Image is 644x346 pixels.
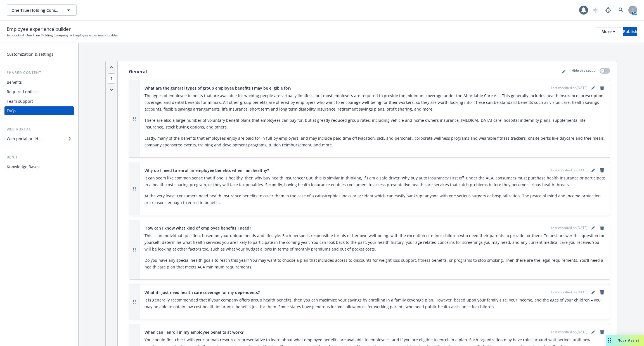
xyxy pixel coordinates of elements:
span: Why do I need to enroll in employee benefits when I am healthy? [145,167,269,173]
a: editPencil [590,289,596,296]
p: Lastly, many of the benefits that employees enjoy are paid for in full by employers, and may incl... [145,135,605,148]
a: FAQs [4,106,74,115]
a: Knowledge Bases [4,162,74,171]
span: What if I just need health care coverage for my dependents? [145,289,260,295]
div: Knowledge Bases [7,162,39,171]
p: General [129,68,147,75]
button: 1 [108,76,115,81]
span: What are the general types of group employee benefits I may be eligible for? [145,85,291,91]
div: Team support [7,97,33,106]
a: Search [615,4,627,16]
a: Required notices [4,87,74,96]
span: Nova Assist [617,338,640,343]
a: remove [599,85,605,91]
p: It is generally recommended that if your company offers group health benefits, then you can maxim... [145,297,605,310]
span: 1 [108,73,115,84]
a: One True Holding Company [25,33,68,38]
span: Last modified on [DATE] [551,329,588,335]
p: It can seem like common sense that if one is healthy, then why buy health insurance? But, this is... [145,175,605,188]
span: When can I enroll in my employee benefits at work? [145,329,243,335]
a: Customization & settings [4,50,74,59]
span: Employee experience builder [7,25,71,33]
div: FAQs [7,106,16,115]
a: remove [599,289,605,296]
a: Start snowing [590,4,601,16]
p: The types of employee benefits that are available for working people are virtually limitless, but... [145,92,605,113]
p: There are also a large number of voluntary benefit plans that employees can pay for, but at great... [145,117,605,130]
button: One True Holding Company [7,4,77,16]
a: editPencil [590,85,596,91]
span: Last modified on [DATE] [551,225,588,230]
a: Web portal builder [4,134,74,143]
a: remove [599,225,605,231]
a: editPencil [590,329,596,335]
span: Last modified on [DATE] [551,85,588,90]
a: Benefits [4,78,74,87]
div: Required notices [7,87,39,96]
a: editPencil [590,225,596,231]
a: editPencil [590,167,596,174]
span: How can I know what kind of employee benefits I need? [145,225,251,231]
div: Shared content [4,70,74,76]
button: Nova Assist [606,335,644,346]
p: At the very least, consumers need health insurance benefits to cover them in the case of a catast... [145,193,605,206]
button: More [595,27,622,36]
div: More [602,27,615,36]
span: One True Holding Company [11,7,60,13]
a: Accounts [7,33,21,38]
div: Customization & settings [7,50,53,59]
p: Do you have any special health goals to reach this year? You may want to choose a plan that inclu... [145,257,605,270]
a: Team support [4,97,74,106]
a: Report a Bug [603,4,614,16]
span: Last modified on [DATE] [551,168,588,173]
div: Benji [4,155,74,160]
div: Web portal [4,127,74,132]
a: editPencil [560,68,567,75]
div: Drag to move [606,335,613,346]
p: This is an individual question, based on your unique needs and lifestyle. Each person is responsi... [145,232,605,253]
div: Web portal builder [7,134,41,143]
a: remove [599,167,605,174]
div: Benefits [7,78,22,87]
p: Hide this section [572,68,597,75]
button: Publish [623,27,637,36]
span: Last modified on [DATE] [551,290,588,295]
a: remove [599,329,605,335]
span: Employee experience builder [73,33,118,38]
